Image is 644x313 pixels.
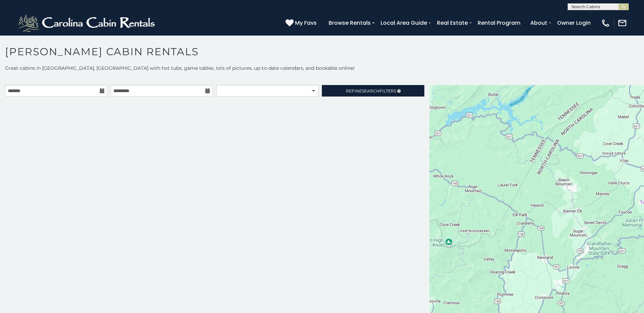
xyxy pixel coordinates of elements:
a: Owner Login [554,17,594,29]
a: Local Area Guide [377,17,430,29]
span: Search [362,88,380,93]
a: My Favs [286,19,318,27]
a: RefineSearchFilters [322,85,424,97]
a: Real Estate [434,17,471,29]
span: Refine Filters [346,88,396,93]
img: White-1-2.png [17,13,158,33]
img: phone-regular-white.png [601,18,610,28]
img: mail-regular-white.png [618,18,627,28]
a: Rental Program [474,17,524,29]
span: My Favs [295,19,317,27]
a: Browse Rentals [325,17,374,29]
a: About [527,17,551,29]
